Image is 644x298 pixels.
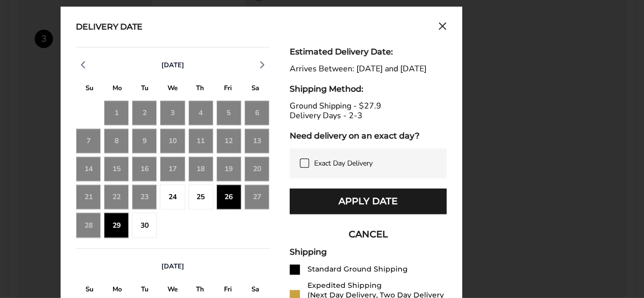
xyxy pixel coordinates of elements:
button: [DATE] [157,262,188,271]
button: CANCEL [290,222,446,247]
div: Standard Ground Shipping [307,264,408,274]
button: [DATE] [157,61,188,70]
div: T [131,82,159,97]
div: W [159,82,186,97]
span: [DATE] [161,61,184,70]
button: Apply Date [290,188,446,214]
div: S [76,82,103,97]
div: T [186,82,214,97]
span: [DATE] [161,262,184,271]
div: Ground Shipping - $27.9 Delivery Days - 2-3 [290,101,446,121]
div: Shipping [290,247,446,257]
div: S [242,82,269,97]
div: Delivery Date [76,22,143,33]
div: M [103,82,131,97]
div: Need delivery on an exact day? [290,131,446,141]
div: Estimated Delivery Date: [290,47,446,57]
div: F [214,82,241,97]
div: Shipping Method: [290,84,446,94]
button: Close calendar [438,22,446,33]
div: Arrives Between: [DATE] and [DATE] [290,64,446,74]
span: Exact Day Delivery [314,158,373,168]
